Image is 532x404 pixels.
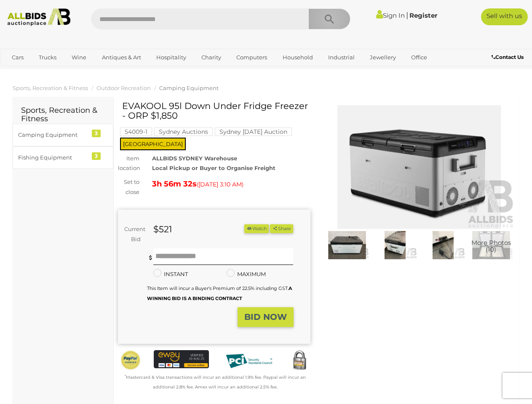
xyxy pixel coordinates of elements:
a: Camping Equipment 3 [13,124,113,146]
div: 3 [92,130,101,137]
mark: Sydney [DATE] Auction [215,128,292,136]
span: ( ) [197,181,243,188]
a: Hospitality [151,50,192,64]
button: Share [270,224,293,233]
a: Register [409,11,437,19]
a: Sell with us [481,8,528,25]
a: Industrial [323,50,360,64]
strong: BID NOW [244,312,287,322]
strong: $521 [153,224,172,234]
button: BID NOW [238,307,294,327]
a: Household [277,50,318,64]
a: Camping Equipment [159,85,219,91]
b: Contact Us [492,54,524,60]
strong: ALLBIDS SYDNEY Warehouse [152,155,237,162]
span: | [406,11,408,20]
button: Search [308,8,350,29]
a: Outdoor Recreation [96,85,151,91]
a: Fishing Equipment 3 [13,146,113,169]
a: Sports [6,64,35,78]
img: EVAKOOL 95l Down Under Fridge Freezer - ORP $1,850 [469,231,513,259]
div: 3 [92,152,101,160]
img: EVAKOOL 95l Down Under Fridge Freezer - ORP $1,850 [323,105,516,229]
div: Item location [112,154,146,173]
a: Wine [66,50,92,64]
img: EVAKOOL 95l Down Under Fridge Freezer - ORP $1,850 [325,231,369,259]
strong: 3h 56m 32s [152,179,197,189]
h2: Sports, Recreation & Fitness [21,106,105,123]
a: Sign In [376,11,405,19]
a: Trucks [33,50,62,64]
a: Contact Us [492,53,526,62]
label: MAXIMUM [227,269,266,279]
a: More Photos(10) [469,231,513,259]
mark: Sydney Auctions [154,128,213,136]
div: Current Bid [118,224,147,244]
b: A WINNING BID IS A BINDING CONTRACT [147,285,292,301]
button: Watch [244,224,269,233]
img: Official PayPal Seal [120,350,141,371]
img: Allbids.com.au [4,8,74,26]
mark: 54009-1 [120,128,152,136]
span: [GEOGRAPHIC_DATA] [120,138,186,150]
a: Cars [6,50,29,64]
img: EVAKOOL 95l Down Under Fridge Freezer - ORP $1,850 [373,231,417,259]
div: Fishing Equipment [18,153,88,162]
small: Mastercard & Visa transactions will incur an additional 1.9% fee. Paypal will incur an additional... [125,375,306,390]
a: Sydney Auctions [154,128,213,135]
a: Computers [231,50,273,64]
img: EVAKOOL 95l Down Under Fridge Freezer - ORP $1,850 [421,231,465,259]
label: INSTANT [153,269,188,279]
a: Charity [196,50,227,64]
a: [GEOGRAPHIC_DATA] [39,64,110,78]
img: Secured by Rapid SSL [289,350,310,371]
strong: Local Pickup or Buyer to Organise Freight [152,165,275,171]
div: Set to close [112,177,146,197]
div: Camping Equipment [18,130,88,140]
small: This Item will incur a Buyer's Premium of 22.5% including GST. [147,285,292,301]
span: [DATE] 3:10 AM [198,181,242,188]
a: Office [406,50,433,64]
li: Watch this item [244,224,269,233]
a: Antiques & Art [96,50,147,64]
img: eWAY Payment Gateway [154,350,209,368]
a: 54009-1 [120,128,152,135]
a: Jewellery [364,50,401,64]
img: PCI DSS compliant [222,350,276,372]
span: More Photos (10) [471,239,511,253]
a: Sydney [DATE] Auction [215,128,292,135]
h1: EVAKOOL 95l Down Under Fridge Freezer - ORP $1,850 [122,101,308,120]
a: Sports, Recreation & Fitness [13,85,88,91]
